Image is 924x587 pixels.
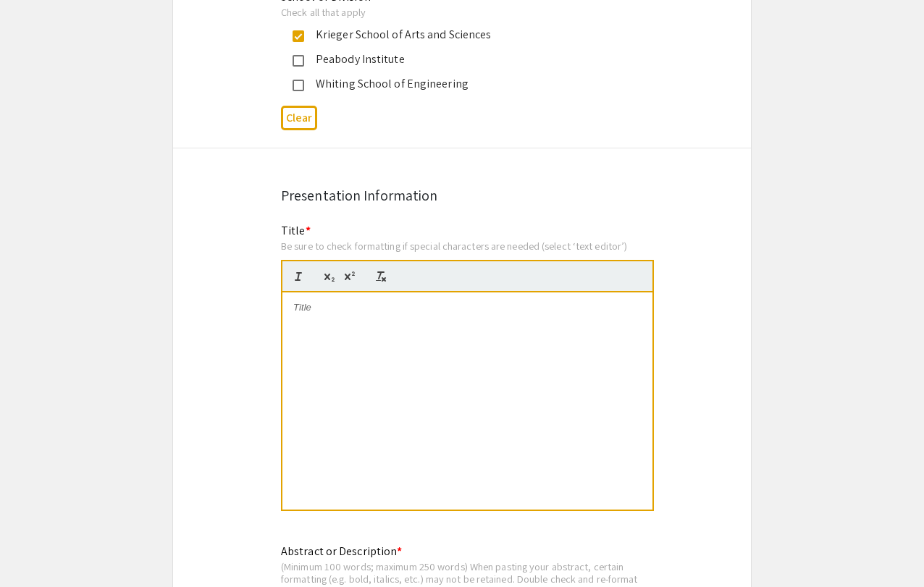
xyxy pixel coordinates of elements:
div: Whiting School of Engineering [304,75,608,93]
div: Presentation Information [281,185,643,206]
mat-label: Title [281,223,311,238]
div: Be sure to check formatting if special characters are needed (select ‘text editor’) [281,240,654,253]
div: Peabody Institute [304,51,608,68]
iframe: Chat [11,522,62,576]
div: Check all that apply [281,6,620,19]
button: Clear [281,106,317,130]
mat-label: Abstract or Description [281,544,402,559]
div: Krieger School of Arts and Sciences [304,26,608,43]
